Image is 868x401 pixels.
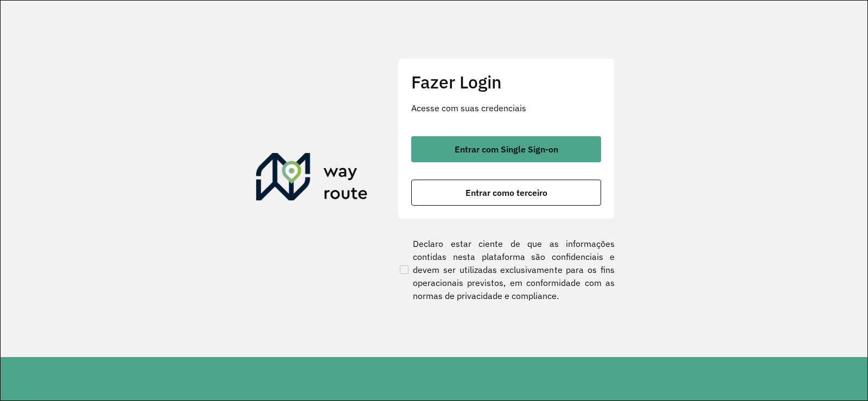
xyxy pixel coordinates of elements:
[411,180,601,206] button: button
[411,136,601,162] button: button
[411,72,601,92] h2: Fazer Login
[256,153,368,205] img: Roteirizador AmbevTech
[465,188,547,197] span: Entrar como terceiro
[455,145,558,154] span: Entrar com Single Sign-on
[398,237,615,302] label: Declaro estar ciente de que as informações contidas nesta plataforma são confidenciais e devem se...
[411,101,601,114] p: Acesse com suas credenciais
